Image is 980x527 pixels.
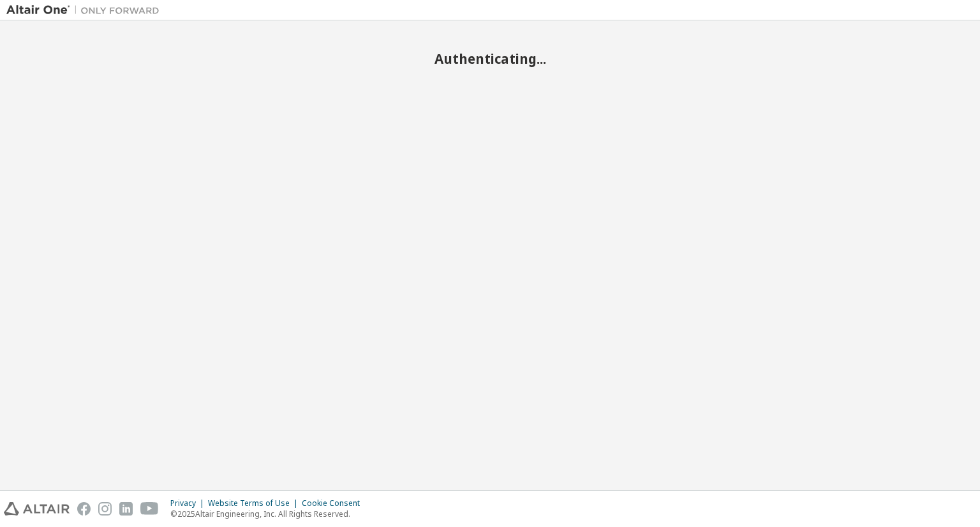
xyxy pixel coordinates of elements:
[140,502,159,516] img: youtube.svg
[4,502,70,516] img: altair_logo.svg
[302,498,367,508] div: Cookie Consent
[6,4,166,17] img: Altair One
[170,508,367,519] p: © 2025 Altair Engineering, Inc. All Rights Reserved.
[208,498,302,508] div: Website Terms of Use
[170,498,208,508] div: Privacy
[119,502,133,516] img: linkedin.svg
[6,50,974,67] h2: Authenticating...
[77,502,91,516] img: facebook.svg
[98,502,112,516] img: instagram.svg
